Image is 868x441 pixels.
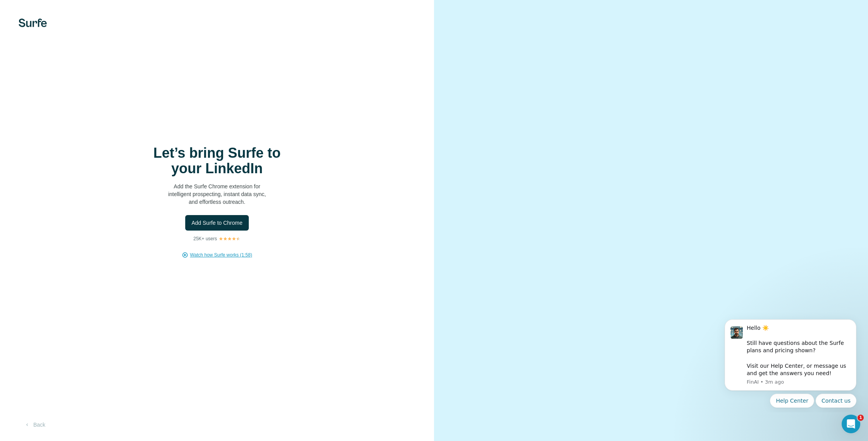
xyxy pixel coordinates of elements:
iframe: Intercom notifications message [713,312,868,412]
button: Watch how Surfe works (1:58) [190,252,252,258]
span: 1 [858,415,864,421]
p: 25K+ users [193,235,217,242]
p: Add the Surfe Chrome extension for intelligent prospecting, instant data sync, and effortless out... [139,183,294,206]
h1: Let’s bring Surfe to your LinkedIn [139,145,294,176]
img: Surfe's logo [19,19,47,27]
button: Back [19,418,51,432]
img: Rating Stars [219,236,241,241]
iframe: Intercom live chat [842,415,860,433]
span: Add Surfe to Chrome [191,219,243,227]
button: Add Surfe to Chrome [185,215,249,231]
